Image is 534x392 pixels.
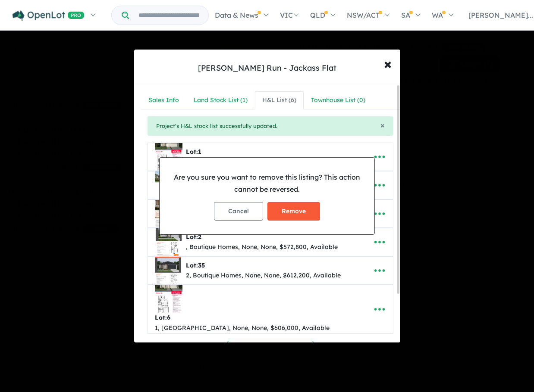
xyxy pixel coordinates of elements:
[13,10,85,21] img: Openlot PRO Logo White
[131,6,207,25] input: Try estate name, suburb, builder or developer
[166,171,368,195] p: Are you sure you want to remove this listing? This action cannot be reversed.
[468,11,533,19] span: [PERSON_NAME]...
[214,202,263,221] button: Cancel
[267,202,320,221] button: Remove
